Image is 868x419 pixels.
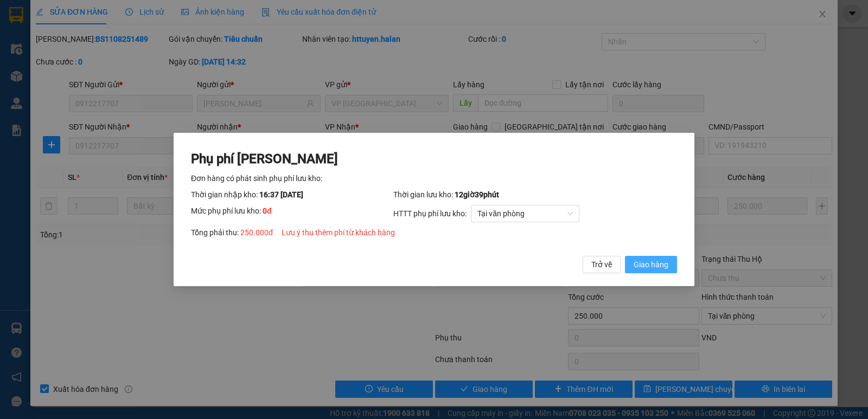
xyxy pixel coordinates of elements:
img: logo.jpg [14,14,95,68]
span: Tại văn phòng [477,205,573,222]
span: 250.000 đ [240,228,273,237]
b: GỬI : VP Trung Kính [14,74,146,92]
span: 12 giờ 39 phút [455,190,499,199]
div: Đơn hàng có phát sinh phụ phí lưu kho: [191,172,677,184]
span: Trở về [591,259,612,270]
span: Giao hàng [634,259,668,270]
span: 0 đ [263,207,272,215]
span: Phụ phí [PERSON_NAME] [191,151,338,166]
div: Thời gian nhập kho: [191,189,393,201]
li: 271 - [PERSON_NAME] - [GEOGRAPHIC_DATA] - [GEOGRAPHIC_DATA] [101,27,454,40]
div: Mức phụ phí lưu kho: [191,205,393,222]
button: Trở về [583,256,621,273]
button: Giao hàng [625,256,677,273]
span: Lưu ý thu thêm phí từ khách hàng [282,228,395,237]
span: 16:37 [DATE] [259,190,303,199]
div: Tổng phải thu: [191,227,677,238]
div: Thời gian lưu kho: [393,189,677,201]
div: HTTT phụ phí lưu kho: [393,205,677,222]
